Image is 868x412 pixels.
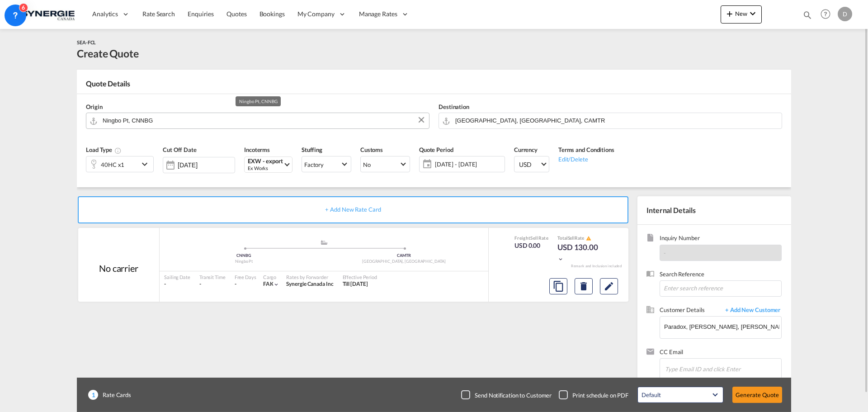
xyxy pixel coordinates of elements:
[302,146,322,153] span: Stuffing
[818,6,833,22] span: Help
[549,278,567,294] button: Copy
[244,156,292,173] md-select: Select Incoterms: EXW - export Ex Works
[178,161,235,169] input: Select
[286,280,333,288] div: Synergie Canada Inc
[78,196,628,223] div: + Add New Rate Card
[14,4,75,24] img: 1f56c880d42311ef80fc7dca854c8e59.png
[475,391,552,399] div: Send Notification to Customer
[802,10,812,20] md-icon: icon-magnify
[164,280,190,288] div: -
[664,249,666,256] span: -
[343,280,368,287] span: Till [DATE]
[514,241,548,250] div: USD 0.00
[575,278,593,294] button: Delete
[439,103,469,110] span: Destination
[642,391,660,398] div: Default
[99,262,138,275] div: No carrier
[86,146,122,153] span: Load Type
[360,156,410,172] md-select: Select Customs: No
[439,113,782,129] md-input-container: Montreal, QC, CAMTR
[838,7,852,21] div: D
[77,79,791,93] div: Quote Details
[77,39,96,45] span: SEA-FCL
[660,270,782,280] span: Search Reference
[564,264,628,269] div: Remark and Inclusion included
[514,235,548,241] div: Freight Rate
[420,159,430,170] md-icon: icon-calendar
[660,306,721,316] span: Customer Details
[164,259,324,265] div: Ningbo Pt
[244,146,270,153] span: Incoterms
[98,391,131,399] span: Rate Cards
[747,8,758,19] md-icon: icon-chevron-down
[363,161,371,168] div: No
[142,10,175,18] span: Rate Search
[721,306,782,316] span: + Add New Customer
[461,390,552,399] md-checkbox: Checkbox No Ink
[664,359,781,379] md-chips-wrap: Chips container. Enter the text area, then type text, and press enter to add a chip.
[302,156,351,172] md-select: Select Stuffing: Factory
[415,113,428,127] button: Clear Input
[235,280,236,288] div: -
[724,8,735,19] md-icon: icon-plus 400-fg
[164,253,324,259] div: CNNBG
[724,10,758,17] span: New
[802,10,812,24] div: icon-magnify
[721,5,762,24] button: icon-plus 400-fgNewicon-chevron-down
[360,146,383,153] span: Customs
[558,154,614,163] div: Edit/Delete
[114,147,122,154] md-icon: icon-information-outline
[239,96,277,106] div: Ningbo Pt, CNNBG
[665,360,755,379] input: Chips input.
[818,6,838,23] div: Help
[248,158,283,165] div: EXW - export
[263,274,280,280] div: Cargo
[557,235,603,242] div: Total Rate
[235,274,256,280] div: Free Days
[568,235,575,241] span: Sell
[86,113,429,129] md-input-container: Ningbo Pt, CNNBG
[86,156,154,172] div: 40HC x1icon-chevron-down
[163,146,197,153] span: Cut Off Date
[732,387,782,403] button: Generate Quote
[519,160,540,169] span: USD
[88,390,98,400] span: 1
[304,161,324,168] div: Factory
[600,278,618,294] button: Edit
[637,196,791,224] div: Internal Details
[664,317,781,337] input: Enter Customer Details
[530,235,538,241] span: Sell
[514,146,538,153] span: Currency
[324,253,484,259] div: CAMTR
[585,235,591,242] button: icon-alert
[92,9,118,19] span: Analytics
[263,280,274,287] span: FAK
[660,348,782,358] span: CC Email
[660,280,782,297] input: Enter search reference
[514,156,549,172] md-select: Select Currency: $ USDUnited States Dollar
[586,236,591,241] md-icon: icon-alert
[455,113,777,128] input: Search by Door/Port
[101,158,124,171] div: 40HC x1
[297,9,335,19] span: My Company
[433,158,505,170] span: [DATE] - [DATE]
[359,9,397,19] span: Manage Rates
[226,10,246,18] span: Quotes
[199,280,226,288] div: -
[199,274,226,280] div: Transit Time
[188,10,214,18] span: Enquiries
[557,256,564,262] md-icon: icon-chevron-down
[558,146,614,153] span: Terms and Conditions
[273,281,279,288] md-icon: icon-chevron-down
[164,274,190,280] div: Sailing Date
[286,280,333,287] span: Synergie Canada Inc
[660,234,782,244] span: Inquiry Number
[435,160,502,168] span: [DATE] - [DATE]
[139,159,153,170] md-icon: icon-chevron-down
[557,242,603,264] div: USD 130.00
[419,146,453,153] span: Quote Period
[259,10,285,18] span: Bookings
[286,274,333,280] div: Rates by Forwarder
[248,165,283,171] div: Ex Works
